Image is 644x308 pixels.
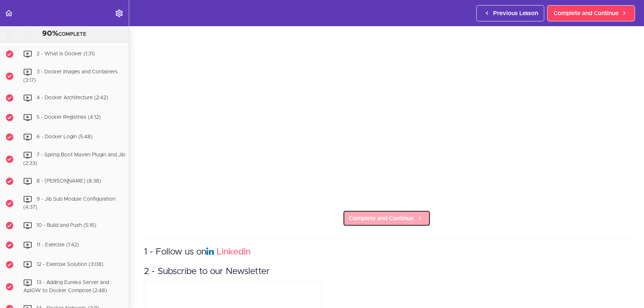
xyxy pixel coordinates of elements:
a: Previous Lesson [476,5,544,21]
span: 2 - What is Docker (1:31) [37,51,95,56]
span: 90% [42,30,59,37]
div: COMPLETE [9,29,120,39]
a: Complete and Continue [547,5,635,21]
span: 10 - Build and Push (5:16) [37,223,96,228]
span: 12 - Exercise Solution (3:08) [37,262,103,267]
span: 8 - [PERSON_NAME] (8:38) [37,179,101,184]
a: LinkedIn [217,248,251,256]
h3: 1 - Follow us on [144,246,629,258]
svg: Settings Menu [115,9,124,18]
span: 9 - Jib Sub Module Configuration (4:37) [23,197,116,210]
svg: Back to course curriculum [4,9,13,18]
span: Complete and Continue [554,9,619,18]
h3: 2 - Subscribe to our Newsletter [144,266,629,278]
span: 5 - Docker Registries (4:12) [37,115,101,120]
span: 11 - Exercise (1:42) [37,242,79,248]
span: 6 - Docker Login (5:48) [37,135,93,140]
span: 13 - Adding Eureka Server and ApiGW to Docker Compose (2:48) [23,280,109,294]
span: 7 - Spring Boot Maven Plugin and Jib (2:33) [23,153,125,166]
span: 4 - Docker Architecture (2:42) [37,96,108,101]
span: 3 - Docker Images and Containers (3:17) [23,69,118,83]
span: Previous Lesson [493,9,538,18]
